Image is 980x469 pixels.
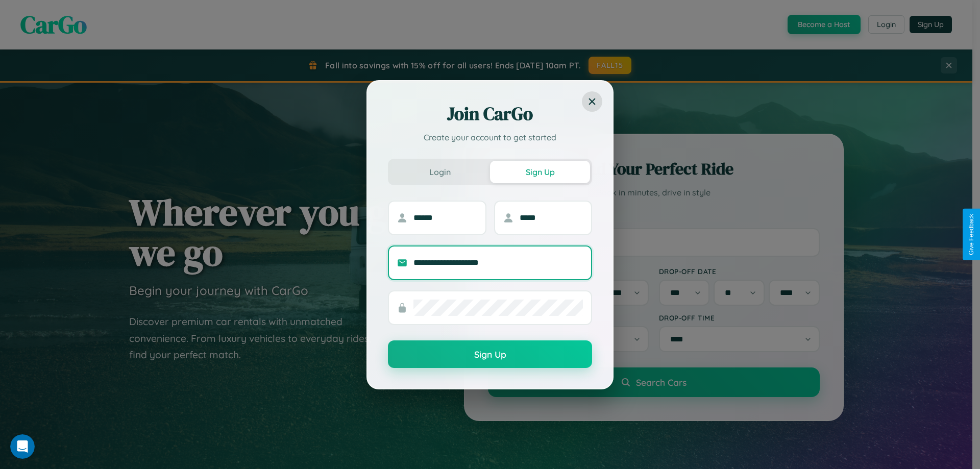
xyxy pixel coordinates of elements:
p: Create your account to get started [388,131,592,143]
div: Give Feedback [968,214,975,255]
button: Sign Up [388,340,592,368]
h2: Join CarGo [388,102,592,126]
iframe: Intercom live chat [10,434,35,459]
button: Login [390,161,490,183]
button: Sign Up [490,161,590,183]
